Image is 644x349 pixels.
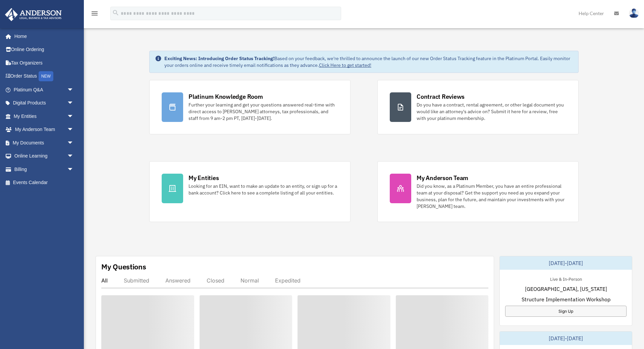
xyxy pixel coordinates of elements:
a: Sign Up [505,306,627,317]
div: Live & In-Person [545,275,587,282]
a: Online Learningarrow_drop_down [5,149,84,163]
div: [DATE]-[DATE] [500,256,632,270]
div: Looking for an EIN, want to make an update to an entity, or sign up for a bank account? Click her... [189,183,338,196]
div: Submitted [124,277,149,284]
span: arrow_drop_down [67,110,80,123]
div: All [101,277,108,284]
div: My Questions [101,262,146,272]
a: My Anderson Teamarrow_drop_down [5,123,84,136]
span: [GEOGRAPHIC_DATA], [US_STATE] [525,285,607,293]
a: My Entities Looking for an EIN, want to make an update to an entity, or sign up for a bank accoun... [149,161,351,222]
div: Platinum Knowledge Room [189,92,263,101]
a: Click Here to get started! [319,62,371,68]
a: My Entitiesarrow_drop_down [5,110,84,123]
a: Events Calendar [5,176,84,189]
img: Anderson Advisors Platinum Portal [3,8,64,21]
span: arrow_drop_down [67,136,80,150]
a: Online Ordering [5,43,84,56]
div: Further your learning and get your questions answered real-time with direct access to [PERSON_NAM... [189,101,338,122]
div: [DATE]-[DATE] [500,332,632,345]
a: Order StatusNEW [5,70,84,83]
a: Contract Reviews Do you have a contract, rental agreement, or other legal document you would like... [377,80,579,134]
a: menu [91,12,99,17]
div: NEW [39,71,53,81]
div: Do you have a contract, rental agreement, or other legal document you would like an attorney's ad... [417,101,566,122]
span: arrow_drop_down [67,123,80,137]
a: Platinum Q&Aarrow_drop_down [5,83,84,96]
i: search [112,9,119,16]
span: arrow_drop_down [67,163,80,176]
a: My Documentsarrow_drop_down [5,136,84,149]
span: arrow_drop_down [67,96,80,110]
img: User Pic [629,8,639,18]
div: Based on your feedback, we're thrilled to announce the launch of our new Order Status Tracking fe... [164,55,573,69]
a: Tax Organizers [5,56,84,70]
a: My Anderson Team Did you know, as a Platinum Member, you have an entire professional team at your... [377,161,579,222]
a: Digital Productsarrow_drop_down [5,96,84,110]
div: Answered [165,277,191,284]
div: Did you know, as a Platinum Member, you have an entire professional team at your disposal? Get th... [417,183,566,210]
span: arrow_drop_down [67,149,80,163]
div: My Entities [189,174,219,182]
a: Home [5,30,80,43]
div: Contract Reviews [417,92,465,101]
strong: Exciting News: Introducing Order Status Tracking! [164,55,274,61]
span: Structure Implementation Workshop [522,295,610,303]
div: Normal [240,277,259,284]
div: Closed [207,277,224,284]
span: arrow_drop_down [67,83,80,97]
i: menu [91,9,99,17]
div: My Anderson Team [417,174,468,182]
a: Billingarrow_drop_down [5,163,84,176]
a: Platinum Knowledge Room Further your learning and get your questions answered real-time with dire... [149,80,351,134]
div: Expedited [275,277,301,284]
